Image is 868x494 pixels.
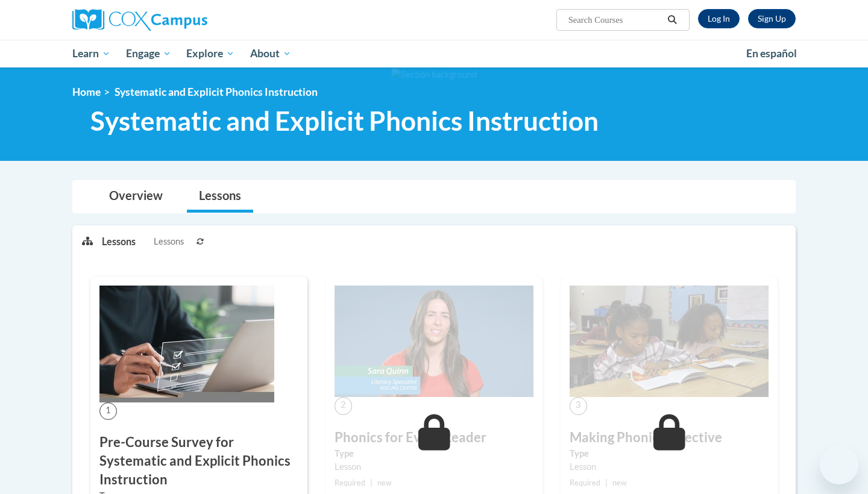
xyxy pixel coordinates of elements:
[126,46,171,61] span: Engage
[99,433,298,489] h3: Pre-Course Survey for Systematic and Explicit Phonics Instruction
[667,16,678,25] i: 
[115,86,318,98] span: Systematic and Explicit Phonics Instruction
[605,478,608,487] span: |
[102,235,136,248] p: Lessons
[391,68,477,81] img: Section background
[335,478,365,487] span: Required
[698,9,740,28] a: Log In
[186,46,234,61] span: Explore
[242,40,299,67] a: About
[612,478,627,487] span: new
[187,181,253,213] a: Lessons
[72,46,110,61] span: Learn
[570,460,769,474] div: Lesson
[335,460,533,474] div: Lesson
[567,13,664,27] input: Search Courses
[748,9,796,28] a: Register
[72,9,301,31] a: Cox Campus
[335,397,352,414] span: 2
[178,40,242,67] a: Explore
[250,46,291,61] span: About
[72,86,101,98] a: Home
[570,478,600,487] span: Required
[72,9,207,31] img: Cox Campus
[370,478,373,487] span: |
[746,47,797,60] span: En español
[97,181,175,213] a: Overview
[570,397,587,414] span: 3
[570,447,769,460] label: Type
[99,286,274,402] img: Course Image
[570,428,769,447] h3: Making Phonics Effective
[154,235,184,248] span: Lessons
[54,40,814,67] div: Main menu
[118,40,179,67] a: Engage
[64,40,118,67] a: Learn
[738,41,805,66] a: En español
[335,286,533,398] img: Course Image
[570,286,769,398] img: Course Image
[335,428,533,447] h3: Phonics for Every Reader
[335,447,533,460] label: Type
[664,13,682,27] button: Search
[820,446,858,484] iframe: Button to launch messaging window
[99,402,117,420] span: 1
[377,478,392,487] span: new
[90,105,599,137] span: Systematic and Explicit Phonics Instruction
